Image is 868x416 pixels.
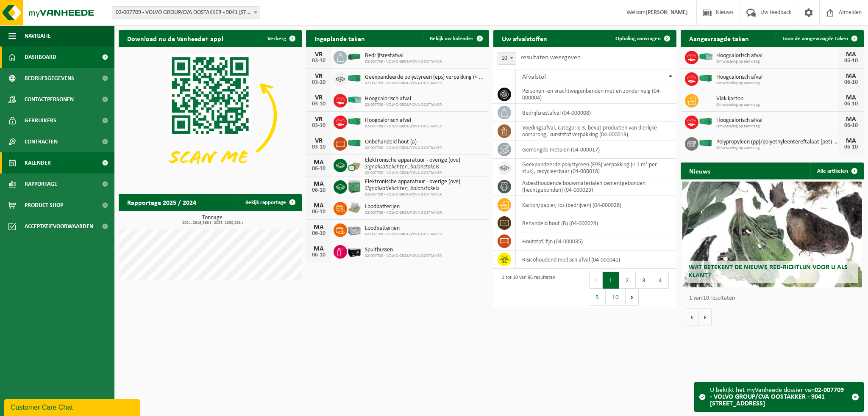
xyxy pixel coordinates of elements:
div: 03-10 [310,101,327,107]
button: 1 [603,272,619,289]
td: geëxpandeerde polystyreen (EPS) verpakking (< 1 m² per stuk), recycleerbaar (04-000018) [516,159,676,177]
h2: Uw afvalstoffen [493,30,556,47]
div: MA [310,224,327,231]
span: Spuitbussen [365,247,442,253]
span: Loodbatterijen [365,204,442,210]
img: HK-XZ-20-GN-00 [347,50,362,64]
h2: Ingeplande taken [306,30,373,47]
span: Bedrijfsrestafval [365,52,442,59]
span: Product Shop [25,195,63,216]
span: Afvalstof [522,74,546,80]
span: Omwisseling op aanvraag [716,102,838,107]
span: 2024: 2616,368 t - 2025: 1990,261 t [123,221,302,225]
span: Contactpersonen [25,89,74,110]
div: 06-10 [310,209,327,215]
div: MA [310,202,327,209]
button: Verberg [261,30,301,47]
img: HK-XC-40-GN-00 [347,74,362,82]
div: 03-10 [310,123,327,129]
span: Ophaling aanvragen [615,36,661,41]
span: Verberg [267,36,286,41]
img: HK-XC-40-GN-00 [347,118,362,125]
h3: Tonnage [123,215,302,225]
div: 06-10 [310,231,327,237]
span: Hoogcalorisch afval [365,117,442,124]
span: Dashboard [25,47,56,68]
a: Wat betekent de nieuwe RED-richtlijn voor u als klant? [682,182,862,287]
span: 02-007709 - VOLVO GROUP/CVA OOSTAKKER [365,253,442,259]
td: bedrijfsrestafval (04-000008) [516,104,676,122]
img: HK-XP-30-GN-00 [698,53,713,61]
button: 10 [606,289,626,306]
span: Hoogcalorisch afval [365,96,442,102]
div: MA [843,73,860,80]
div: 06-10 [310,166,327,172]
button: 3 [636,272,652,289]
img: HK-XC-40-GN-00 [698,139,713,147]
button: Next [626,289,639,306]
div: 06-10 [843,101,860,107]
span: Wat betekent de nieuwe RED-richtlijn voor u als klant? [689,264,848,279]
img: Download de VHEPlus App [119,47,302,184]
span: 02-007709 - VOLVO GROUP/CVA OOSTAKKER [365,59,442,64]
td: personen -en vrachtwagenbanden met en zonder velg (04-000004) [516,85,676,104]
span: Omwisseling op aanvraag [716,81,838,86]
a: Toon de aangevraagde taken [776,30,863,47]
td: voedingsafval, categorie 3, bevat producten van dierlijke oorsprong, kunststof verpakking (04-000... [516,122,676,141]
span: Acceptatievoorwaarden [25,216,93,237]
img: PB-LB-0680-HPE-BK-11 [347,244,362,258]
span: Bekijk uw kalender [430,36,473,41]
iframe: chat widget [4,397,142,416]
a: Alle artikelen [810,163,863,179]
button: 2 [619,272,636,289]
div: 06-10 [843,80,860,85]
span: 02-007709 - VOLVO GROUP/CVA OOSTAKKER [365,232,442,237]
div: VR [310,138,327,144]
img: HK-XC-40-GN-00 [698,74,713,82]
span: Kalender [25,152,51,174]
div: MA [843,138,860,144]
h2: Aangevraagde taken [681,30,757,47]
h2: Download nu de Vanheede+ app! [119,30,232,47]
a: Bekijk rapportage [239,194,301,211]
td: asbesthoudende bouwmaterialen cementgebonden (hechtgebonden) (04-000023) [516,177,676,196]
div: MA [310,181,327,187]
span: Hoogcalorisch afval [716,74,838,81]
span: 02-007709 - VOLVO GROUP/CVA OOSTAKKER [365,210,442,215]
div: MA [310,159,327,166]
span: Omwisseling op aanvraag [716,59,838,64]
span: Contracten [25,131,58,152]
button: Previous [589,272,603,289]
h2: Rapportage 2025 / 2024 [119,194,205,210]
div: VR [310,51,327,58]
span: Hoogcalorisch afval [716,117,838,124]
div: 06-10 [843,58,860,64]
img: HK-XC-40-GN-00 [347,139,362,147]
div: 03-10 [310,58,327,64]
div: 06-10 [310,187,327,193]
div: VR [310,116,327,123]
span: Elektronische apparatuur - overige (ove) [365,179,460,185]
div: VR [310,73,327,80]
span: Omwisseling op aanvraag [716,124,838,129]
div: 1 tot 10 van 96 resultaten [498,271,555,306]
td: risicohoudend medisch afval (04-000041) [516,251,676,269]
span: 10 [498,52,516,64]
td: behandeld hout (B) (04-000028) [516,214,676,232]
img: PB-CU [347,157,362,172]
div: 06-10 [310,252,327,258]
label: resultaten weergeven [520,54,581,61]
span: 02-007709 - VOLVO GROUP/CVA OOSTAKKER [365,192,460,197]
div: 03-10 [310,80,327,85]
span: 10 [498,52,516,65]
span: 02-007709 - VOLVO GROUP/CVA OOSTAKKER - 9041 OOSTAKKER, SMALLEHEERWEG 31 [112,6,260,19]
button: 4 [652,272,669,289]
a: Bekijk uw kalender [423,30,488,47]
button: Vorige [685,309,698,325]
span: Onbehandeld hout (a) [365,139,442,146]
h2: Nieuws [681,163,719,179]
div: MA [310,245,327,252]
span: Navigatie [25,25,51,47]
td: houtstof, fijn (04-000035) [516,232,676,251]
